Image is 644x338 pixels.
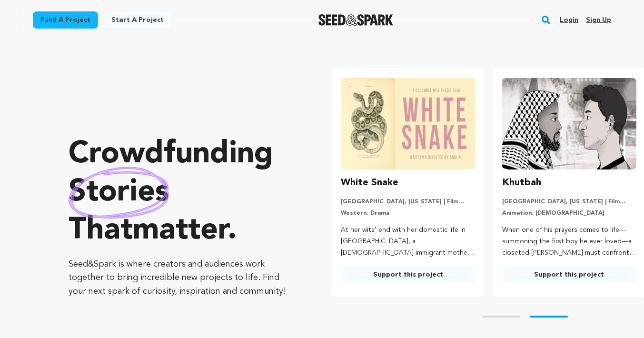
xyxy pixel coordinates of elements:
a: Support this project [502,266,636,283]
img: Seed&Spark Logo Dark Mode [318,14,393,26]
a: Support this project [341,266,475,283]
img: Khutbah image [502,78,636,169]
a: Fund a project [33,11,98,29]
img: White Snake image [341,78,475,169]
p: When one of his prayers comes to life—summoning the first boy he ever loved—a closeted [PERSON_NA... [502,225,636,258]
a: Start a project [104,11,171,29]
p: [GEOGRAPHIC_DATA], [US_STATE] | Film Short [502,198,636,206]
h3: Khutbah [502,175,541,190]
p: Crowdfunding that . [69,136,293,250]
a: Login [560,12,578,28]
a: Sign up [586,12,611,28]
img: hand sketched image [69,167,169,219]
p: Seed&Spark is where creators and audiences work together to bring incredible new projects to life... [69,258,293,298]
p: At her wits’ end with her domestic life in [GEOGRAPHIC_DATA], a [DEMOGRAPHIC_DATA] immigrant moth... [341,225,475,258]
h3: White Snake [341,175,398,190]
p: Animation, [DEMOGRAPHIC_DATA] [502,209,636,217]
span: matter [133,216,228,246]
a: Seed&Spark Homepage [318,14,393,26]
p: [GEOGRAPHIC_DATA], [US_STATE] | Film Short [341,198,475,206]
p: Western, Drama [341,209,475,217]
